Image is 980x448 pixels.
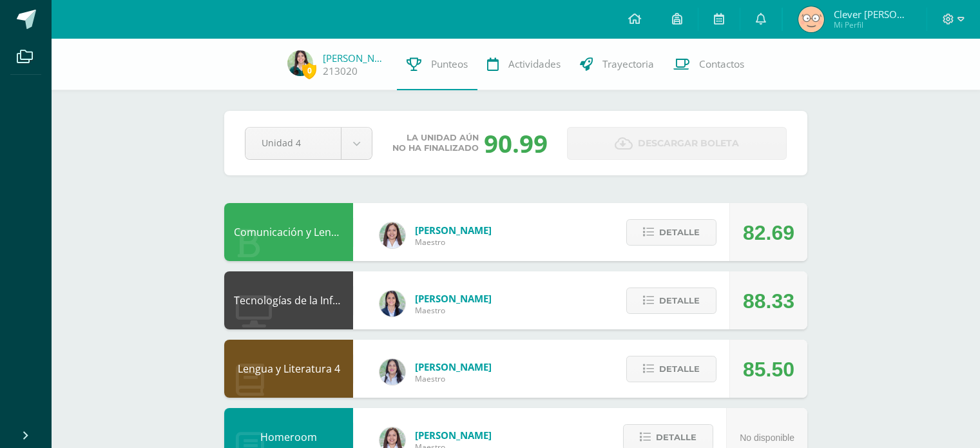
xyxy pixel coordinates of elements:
span: Descargar boleta [638,128,739,159]
a: Punteos [397,39,477,90]
img: 7489ccb779e23ff9f2c3e89c21f82ed0.png [380,291,405,317]
span: Mi Perfil [834,19,911,30]
div: Comunicación y Lenguaje L3 Inglés 4 [224,203,353,261]
a: [PERSON_NAME] [323,52,387,64]
span: [PERSON_NAME] [415,429,492,442]
span: Detalle [659,220,700,244]
span: Detalle [659,289,700,313]
span: No disponible [740,433,794,443]
span: Detalle [659,357,700,381]
a: Actividades [477,39,570,90]
div: 88.33 [743,272,794,330]
span: Trayectoria [602,57,654,71]
img: df6a3bad71d85cf97c4a6d1acf904499.png [380,359,405,385]
span: [PERSON_NAME] [415,360,492,373]
span: Clever [PERSON_NAME] [834,8,911,21]
img: c6a0bfaf15cb9618c68d5db85ac61b27.png [798,6,824,32]
button: Detalle [626,287,716,314]
div: Tecnologías de la Información y la Comunicación 4 [224,271,353,329]
span: [PERSON_NAME] [415,224,492,237]
div: 90.99 [484,126,548,160]
button: Detalle [626,356,716,382]
button: Detalle [626,219,716,246]
div: Lengua y Literatura 4 [224,340,353,398]
a: 213020 [323,64,358,78]
span: Maestro [415,237,492,248]
img: 2097ebf683c410a63f2781693a60a0cb.png [287,50,313,76]
span: Punteos [431,57,468,71]
span: Maestro [415,305,492,316]
span: Contactos [699,57,744,71]
a: Contactos [664,39,754,90]
span: [PERSON_NAME] [415,292,492,305]
span: 0 [302,63,316,79]
div: 82.69 [743,204,794,262]
div: 85.50 [743,340,794,398]
a: Trayectoria [570,39,664,90]
a: Unidad 4 [245,128,372,159]
span: La unidad aún no ha finalizado [392,133,479,153]
span: Unidad 4 [262,128,325,158]
img: acecb51a315cac2de2e3deefdb732c9f.png [380,222,405,248]
span: Maestro [415,373,492,384]
span: Actividades [508,57,561,71]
